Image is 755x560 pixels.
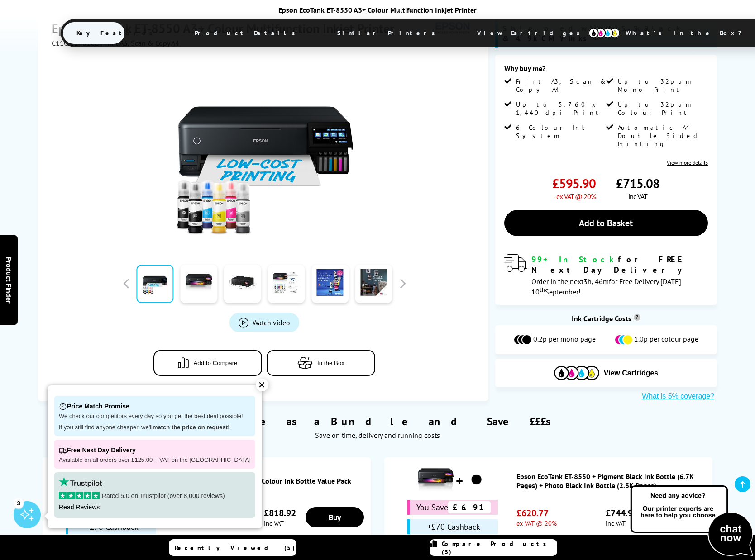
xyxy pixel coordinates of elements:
[5,257,14,304] span: Product Finder
[59,444,251,456] p: Free Next Day Delivery
[616,175,659,192] span: £715.08
[531,277,681,296] span: Order in the next for Free Delivery [DATE] 10 September!
[59,492,251,500] p: Rated 5.0 on Trustpilot (over 8,000 reviews)
[229,313,299,332] a: Product_All_Videos
[267,350,375,376] button: In the Box
[59,413,251,420] p: We check our competitors every day so you get the best deal possible!
[556,192,596,201] span: ex VAT @ 20%
[153,350,262,376] button: Add to Compare
[442,540,557,556] span: Compare Products (3)
[49,431,706,440] div: Save on time, delivery and running costs
[606,519,638,527] span: inc VAT
[175,476,366,485] a: Epson EcoTank ET-8550 + 6 Colour Ink Bottle Value Pack
[583,277,609,286] span: 3h, 46m
[618,100,706,117] span: Up to 32ppm Colour Print
[59,456,251,464] p: Available on all orders over £125.00 + VAT on the [GEOGRAPHIC_DATA]
[516,507,557,519] span: £620.77
[181,22,314,44] span: Product Details
[516,100,604,117] span: Up to 5,760 x 1,440 dpi Print
[464,21,602,45] span: View Cartridges
[634,314,640,321] sup: Cost per page
[61,5,694,14] div: Epson EcoTank ET-8550 A3+ Colour Multifunction Inkjet Printer
[253,318,290,327] span: Watch video
[667,159,708,166] a: View more details
[504,210,708,236] a: Add to Basket
[176,66,353,243] img: Epson EcoTank ET-8550
[540,285,545,294] sup: th
[604,369,659,377] span: View Cartridges
[634,334,698,345] span: 1.0p per colour page
[63,22,171,44] span: Key Features
[430,539,557,556] a: Compare Products (3)
[153,424,229,431] strong: match the price on request!
[256,379,268,391] div: ✕
[618,77,706,94] span: Up to 32ppm Mono Print
[588,28,620,38] img: cmyk-icon.svg
[448,501,491,513] span: £6.91
[495,314,717,323] div: Ink Cartridge Costs
[59,492,100,499] img: stars-5.svg
[59,503,100,511] a: Read Reviews
[516,472,708,490] a: Epson EcoTank ET-8550 + Pigment Black Ink Bottle (6.7K Pages) + Photo Black Ink Bottle (2.3K Pages)
[14,498,24,508] div: 3
[531,254,708,275] div: for FREE Next Day Delivery
[264,519,296,527] span: inc VAT
[516,77,604,94] span: Print A3, Scan & Copy A4
[531,254,618,265] span: 99+ In Stock
[175,544,295,552] span: Recently Viewed (5)
[606,507,638,519] span: £744.92
[417,462,454,498] img: Epson EcoTank ET-8550 + Pigment Black Ink Bottle (6.7K Pages) + Photo Black Ink Bottle (2.3K Pages)
[504,254,708,296] div: modal_delivery
[554,366,599,380] img: Cartridges
[628,484,755,558] img: Open Live Chat window
[639,392,717,401] button: What is 5% coverage?
[465,469,488,491] img: Epson EcoTank ET-8550 + Pigment Black Ink Bottle (6.7K Pages) + Photo Black Ink Bottle (2.3K Pages)
[193,360,237,366] span: Add to Compare
[264,507,296,519] span: £818.92
[38,401,717,444] div: Purchase as a Bundle and Save £££s
[59,400,251,413] p: Price Match Promise
[628,192,647,201] span: inc VAT
[533,334,596,345] span: 0.2p per mono page
[169,539,296,556] a: Recently Viewed (5)
[59,477,102,487] img: trustpilot rating
[618,123,706,148] span: Automatic A4 Double Sided Printing
[407,519,498,534] div: +£70 Cashback
[502,365,710,380] button: View Cartridges
[516,519,557,527] span: ex VAT @ 20%
[324,22,454,44] span: Similar Printers
[317,360,344,366] span: In the Box
[306,507,364,527] a: Buy
[407,500,498,515] div: You Save
[516,123,604,140] span: 6 Colour Ink System
[59,424,251,432] p: If you still find anyone cheaper, we'll
[552,175,596,192] span: £595.90
[504,64,708,77] div: Why buy me?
